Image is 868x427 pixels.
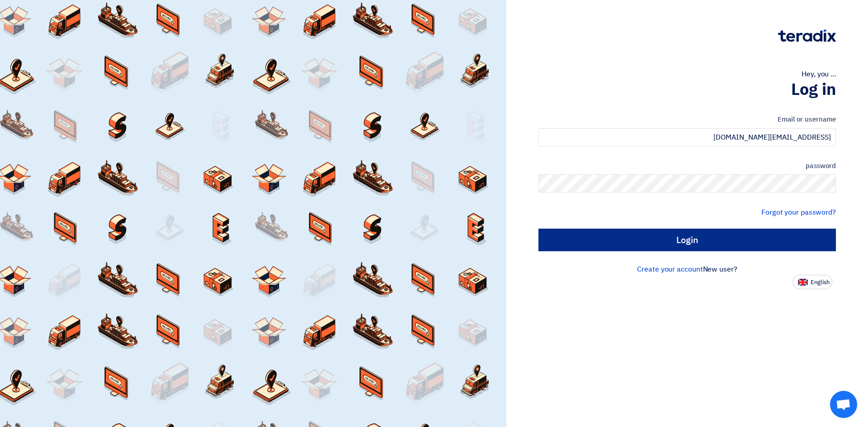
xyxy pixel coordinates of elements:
[791,77,836,102] font: Log in
[778,114,836,124] font: Email or username
[806,161,836,171] font: password
[637,264,703,275] a: Create your account
[811,278,830,286] font: English
[798,279,808,286] img: en-US.png
[778,29,836,42] img: Teradix logo
[802,69,836,80] font: Hey, you ...
[830,391,857,418] div: Open chat
[703,264,737,275] font: New user?
[793,275,832,289] button: English
[761,207,836,218] a: Forgot your password?
[538,229,836,251] input: Login
[538,128,836,146] input: Enter your work email or username...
